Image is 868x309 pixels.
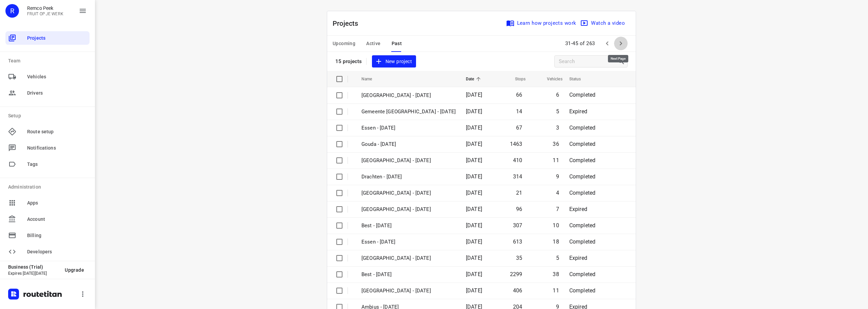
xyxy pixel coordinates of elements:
[65,267,84,273] span: Upgrade
[335,58,362,64] p: 15 projects
[569,173,596,180] span: Completed
[5,125,90,138] div: Route setup
[5,212,90,226] div: Account
[553,271,559,277] span: 38
[361,92,456,99] p: Antwerpen - Wednesday
[556,173,559,180] span: 9
[376,57,412,66] span: New project
[556,124,559,131] span: 3
[617,57,627,65] div: Search
[27,144,87,152] span: Notifications
[27,90,87,97] span: Drivers
[516,190,522,196] span: 21
[466,190,482,196] span: [DATE]
[569,157,596,163] span: Completed
[516,92,522,98] span: 66
[516,108,522,115] span: 14
[361,287,456,295] p: Antwerpen - Monday
[569,124,596,131] span: Completed
[27,199,87,207] span: Apps
[513,287,522,294] span: 406
[361,124,456,132] p: Essen - Tuesday
[8,184,90,191] p: Administration
[516,255,522,261] span: 35
[27,248,87,255] span: Developers
[510,141,522,147] span: 1463
[361,254,456,262] p: Gemeente Rotterdam - Monday
[466,157,482,163] span: [DATE]
[27,128,87,135] span: Route setup
[8,271,59,276] p: Expires [DATE][DATE]
[466,141,482,147] span: [DATE]
[8,264,59,270] p: Business (Trial)
[366,39,380,48] span: Active
[5,86,90,100] div: Drivers
[569,108,587,115] span: Expired
[27,5,63,11] p: Remco Peek
[556,206,559,212] span: 7
[8,112,90,119] p: Setup
[5,70,90,83] div: Vehicles
[466,287,482,294] span: [DATE]
[27,232,87,239] span: Billing
[569,206,587,212] span: Expired
[600,37,614,50] span: Previous Page
[553,287,559,294] span: 11
[361,222,456,230] p: Best - Tuesday
[27,35,87,42] span: Projects
[569,190,596,196] span: Completed
[372,55,416,68] button: New project
[563,36,598,51] span: 31-45 of 263
[466,75,483,83] span: Date
[510,271,522,277] span: 2299
[513,222,522,229] span: 307
[556,108,559,115] span: 5
[466,255,482,261] span: [DATE]
[466,173,482,180] span: [DATE]
[466,271,482,277] span: [DATE]
[513,173,522,180] span: 314
[361,157,456,165] p: Zwolle - Tuesday
[553,238,559,245] span: 18
[27,73,87,80] span: Vehicles
[5,4,19,18] div: R
[556,92,559,98] span: 6
[538,75,563,83] span: Vehicles
[5,245,90,258] div: Developers
[466,108,482,115] span: [DATE]
[5,141,90,155] div: Notifications
[333,18,364,28] p: Projects
[361,206,456,213] p: Gemeente Rotterdam - Tuesday
[466,92,482,98] span: [DATE]
[553,222,559,229] span: 10
[361,108,456,116] p: Gemeente Rotterdam - Wednesday
[569,238,596,245] span: Completed
[506,75,526,83] span: Stops
[333,39,355,48] span: Upcoming
[27,161,87,168] span: Tags
[553,141,559,147] span: 36
[466,124,482,131] span: [DATE]
[361,75,381,83] span: Name
[569,287,596,294] span: Completed
[361,189,456,197] p: Antwerpen - Tuesday
[361,173,456,181] p: Drachten - Tuesday
[27,216,87,223] span: Account
[361,140,456,148] p: Gouda - Tuesday
[513,157,522,163] span: 410
[392,39,402,48] span: Past
[569,141,596,147] span: Completed
[466,222,482,229] span: [DATE]
[569,255,587,261] span: Expired
[361,271,456,278] p: Best - Monday
[553,157,559,163] span: 11
[569,271,596,277] span: Completed
[59,264,90,276] button: Upgrade
[27,12,63,16] p: FRUIT OP JE WERK
[556,190,559,196] span: 4
[516,206,522,212] span: 96
[516,124,522,131] span: 67
[559,56,617,67] input: Search projects
[513,238,522,245] span: 613
[5,229,90,242] div: Billing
